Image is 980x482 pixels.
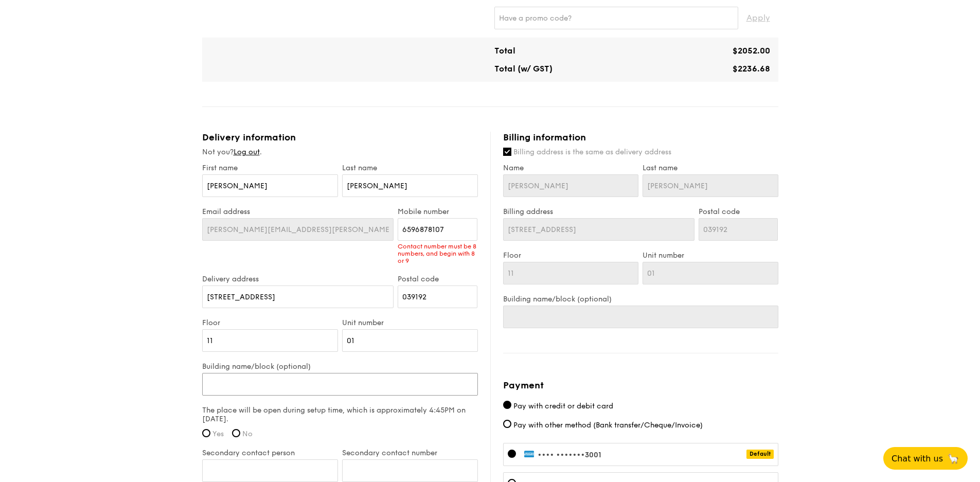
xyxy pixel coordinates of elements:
[202,132,296,143] span: Delivery information
[892,454,943,463] span: Chat with us
[398,243,477,264] div: Contact number must be 8 numbers, and begin with 8 or 9
[503,378,778,392] h4: Payment
[202,164,338,172] label: First name
[513,421,703,430] span: Pay with other method (Bank transfer/Cheque/Invoice)
[746,7,770,29] span: Apply
[202,406,478,423] label: The place will be open during setup time, which is approximately 4:45PM on [DATE].
[202,429,210,437] input: Yes
[513,148,671,156] span: Billing address is the same as delivery address
[494,7,738,29] input: Have a promo code?
[342,164,478,172] label: Last name
[513,402,613,410] span: Pay with credit or debit card
[342,449,478,457] label: Secondary contact number
[398,275,477,283] label: Postal code
[202,449,338,457] label: Secondary contact person
[202,207,394,216] label: Email address
[503,164,639,172] label: Name
[947,453,959,465] span: 🦙
[342,318,478,327] label: Unit number
[883,447,968,470] button: Chat with us🦙
[242,430,253,438] span: No
[503,251,639,260] label: Floor
[202,362,478,371] label: Building name/block (optional)
[643,251,778,260] label: Unit number
[503,295,778,304] label: Building name/block (optional)
[503,148,511,156] input: Billing address is the same as delivery address
[503,132,586,143] span: Billing information
[524,451,601,459] label: •3001
[733,64,770,74] span: $2236.68
[524,450,535,457] img: amex.5e22690f.svg
[398,207,477,216] label: Mobile number
[733,46,770,56] span: $2052.00
[212,430,224,438] span: Yes
[503,207,694,216] label: Billing address
[494,46,515,56] span: Total
[202,147,478,157] div: Not you? .
[643,164,778,172] label: Last name
[503,420,511,428] input: Pay with other method (Bank transfer/Cheque/Invoice)
[538,451,581,459] span: •••• ••••••
[202,318,338,327] label: Floor
[503,401,511,409] input: Pay with credit or debit card
[202,275,394,283] label: Delivery address
[232,429,240,437] input: No
[746,450,774,459] div: Default
[234,148,260,156] a: Log out
[699,207,778,216] label: Postal code
[494,64,553,74] span: Total (w/ GST)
